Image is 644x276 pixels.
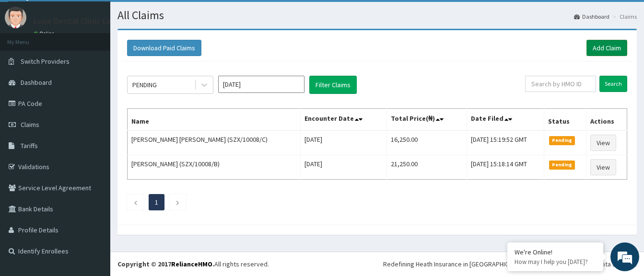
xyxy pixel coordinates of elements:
[117,260,214,268] strong: Copyright © 2017 .
[387,155,467,180] td: 21,250.00
[301,109,387,131] th: Encounter Date
[387,130,467,155] td: 16,250.00
[133,198,138,207] a: Previous page
[467,155,544,180] td: [DATE] 15:18:14 GMT
[309,76,357,94] button: Filter Claims
[574,12,609,21] a: Dashboard
[176,198,180,207] a: Next page
[383,259,637,269] div: Redefining Heath Insurance in [GEOGRAPHIC_DATA] using Telemedicine and Data Science!
[21,141,38,150] span: Tariffs
[590,135,616,151] a: View
[218,76,304,93] input: Select Month and Year
[155,198,158,207] a: Page 1 is your current page
[467,130,544,155] td: [DATE] 15:19:52 GMT
[467,109,544,131] th: Date Filed
[586,40,627,56] a: Add Claim
[128,155,301,180] td: [PERSON_NAME] (SZX/10008/B)
[515,258,596,266] p: How may I help you today?
[171,260,212,268] a: RelianceHMO
[5,7,26,28] img: User Image
[21,120,39,129] span: Claims
[301,155,387,180] td: [DATE]
[34,30,57,37] a: Online
[590,159,616,175] a: View
[549,161,575,169] span: Pending
[515,248,596,256] div: We're Online!
[132,80,157,90] div: PENDING
[117,9,637,22] h1: All Claims
[127,40,201,56] button: Download Paid Claims
[549,136,575,145] span: Pending
[110,252,644,276] footer: All rights reserved.
[21,57,70,66] span: Switch Providers
[21,78,52,87] span: Dashboard
[301,130,387,155] td: [DATE]
[610,12,637,21] li: Claims
[387,109,467,131] th: Total Price(₦)
[128,130,301,155] td: [PERSON_NAME] [PERSON_NAME] (SZX/10008/C)
[544,109,586,131] th: Status
[599,76,627,92] input: Search
[34,17,131,25] p: Luxe Dental Clinic Limited
[586,109,627,131] th: Actions
[128,109,301,131] th: Name
[525,76,596,92] input: Search by HMO ID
